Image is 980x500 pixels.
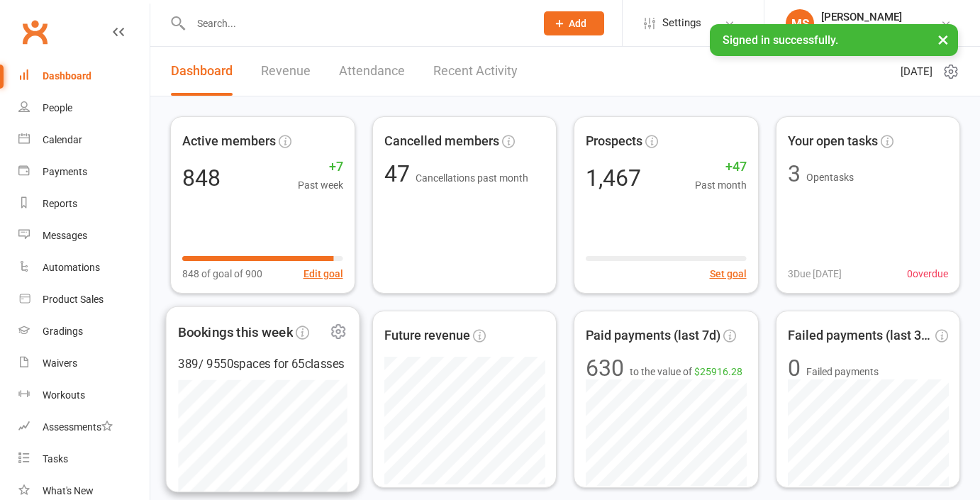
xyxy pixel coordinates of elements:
div: 1,467 [586,167,641,189]
div: Calendar [43,134,82,145]
a: Reports [18,188,150,220]
div: Bujutsu Martial Arts Centre [821,23,940,36]
a: Clubworx [17,14,52,50]
a: Waivers [18,348,150,379]
span: Bookings this week [178,321,293,343]
div: Messages [43,230,87,241]
span: Failed payments (last 30d) [788,326,933,346]
span: Signed in successfully. [723,33,838,47]
div: MS [786,9,814,38]
span: Future revenue [384,326,470,346]
span: Paid payments (last 7d) [586,326,720,346]
div: [PERSON_NAME] [821,11,940,23]
span: +47 [695,157,747,177]
span: 0 overdue [907,266,948,282]
input: Search... [186,13,525,33]
div: Reports [43,198,77,209]
span: Active members [182,131,276,152]
span: Add [569,18,586,29]
div: 630 [586,357,624,379]
span: Settings [662,7,701,39]
div: Tasks [43,453,68,465]
span: Open tasks [806,172,854,183]
span: 3 Due [DATE] [788,266,842,282]
span: 47 [384,160,416,187]
a: Revenue [261,47,311,96]
span: +7 [298,157,343,177]
button: × [930,24,956,55]
div: 848 [182,167,221,189]
div: Payments [43,166,87,177]
a: Tasks [18,443,150,475]
div: 389 / 9550 spaces for 65 classes [178,355,347,374]
div: Workouts [43,389,85,401]
a: People [18,92,150,124]
a: Attendance [339,47,405,96]
a: Payments [18,156,150,188]
a: Product Sales [18,284,150,316]
a: Workouts [18,379,150,411]
span: Cancellations past month [416,172,528,184]
span: Past week [298,177,343,193]
a: Dashboard [171,47,233,96]
div: What's New [43,485,94,496]
span: [DATE] [901,63,932,80]
div: Gradings [43,326,83,337]
a: Automations [18,252,150,284]
div: 3 [788,162,801,185]
span: Failed payments [806,364,879,379]
a: Assessments [18,411,150,443]
span: to the value of [630,364,742,379]
span: $25916.28 [694,366,742,377]
button: Edit goal [304,266,343,282]
button: Set goal [710,266,747,282]
div: Product Sales [43,294,104,305]
span: Past month [695,177,747,193]
div: Dashboard [43,70,91,82]
button: Add [544,11,604,35]
span: Your open tasks [788,131,878,152]
span: 848 of goal of 900 [182,266,262,282]
div: 0 [788,357,801,379]
div: Assessments [43,421,113,433]
a: Calendar [18,124,150,156]
a: Messages [18,220,150,252]
a: Recent Activity [433,47,518,96]
span: Cancelled members [384,131,499,152]
a: Dashboard [18,60,150,92]
span: Prospects [586,131,642,152]
a: Gradings [18,316,150,348]
div: Waivers [43,357,77,369]
div: People [43,102,72,113]
div: Automations [43,262,100,273]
